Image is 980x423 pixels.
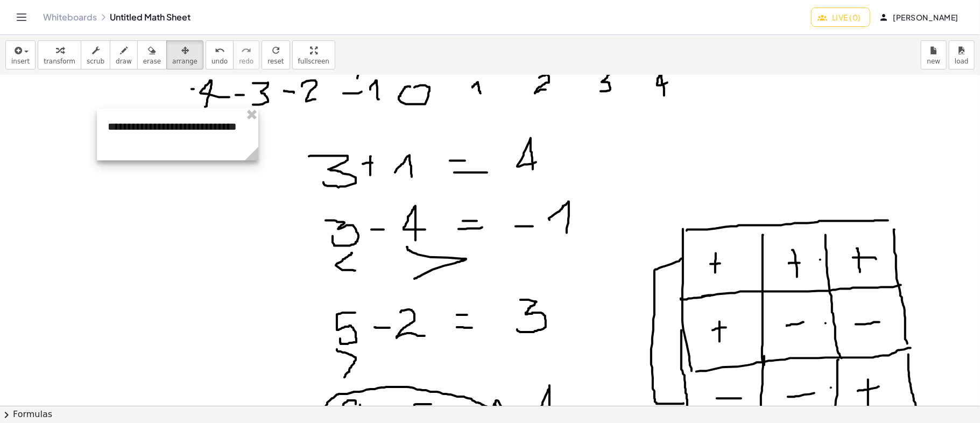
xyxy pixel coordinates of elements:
[927,58,941,65] span: new
[43,12,97,23] a: Whiteboards
[11,58,30,65] span: insert
[215,44,225,57] i: undo
[5,40,36,69] button: insert
[166,40,203,69] button: arrange
[881,12,958,22] span: [PERSON_NAME]
[44,58,75,65] span: transform
[298,58,329,65] span: fullscreen
[172,58,198,65] span: arrange
[872,8,967,27] button: [PERSON_NAME]
[38,40,81,69] button: transform
[239,58,253,65] span: redo
[271,44,281,57] i: refresh
[206,40,234,69] button: undoundo
[87,58,104,65] span: scrub
[143,58,161,65] span: erase
[211,58,228,65] span: undo
[137,40,167,69] button: erase
[81,40,110,69] button: scrub
[233,40,259,69] button: redoredo
[820,12,861,22] span: Live (0)
[110,40,138,69] button: draw
[262,40,290,69] button: refreshreset
[292,40,335,69] button: fullscreen
[921,40,947,69] button: new
[13,9,30,26] button: Toggle navigation
[949,40,975,69] button: load
[116,58,132,65] span: draw
[955,58,969,65] span: load
[241,44,251,57] i: redo
[267,58,284,65] span: reset
[811,8,870,27] button: Live (0)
